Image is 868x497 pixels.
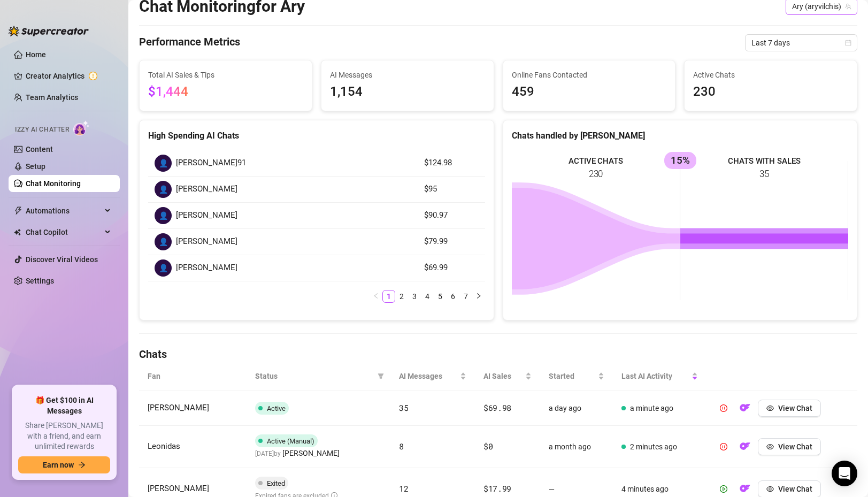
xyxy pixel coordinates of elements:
span: Started [549,370,596,382]
span: Active [267,404,286,412]
a: OF [736,487,754,495]
img: logo-BBDzfeDw.svg [9,26,89,36]
span: 2 minutes ago [630,442,677,451]
span: filter [375,368,386,384]
span: Last 7 days [751,35,851,51]
span: View Chat [778,442,812,451]
li: 5 [434,290,447,303]
th: Last AI Activity [613,362,706,391]
span: Earn now [43,461,74,469]
div: 👤 [155,155,172,172]
span: 1,154 [330,82,485,102]
article: $69.99 [424,262,479,274]
li: 6 [447,290,459,303]
button: View Chat [758,438,821,455]
span: 8 [399,441,404,452]
span: right [475,293,482,299]
a: Chat Monitoring [26,179,81,188]
span: pause-circle [720,404,727,412]
span: Automations [26,202,102,219]
li: 7 [459,290,472,303]
span: Share [PERSON_NAME] with a friend, and earn unlimited rewards [18,420,110,452]
span: eye [766,404,774,412]
div: Open Intercom Messenger [832,461,857,486]
td: a day ago [540,391,613,426]
span: 🎁 Get $100 in AI Messages [18,395,110,416]
button: OF [736,438,754,455]
span: [PERSON_NAME] [176,183,237,196]
img: OF [740,441,750,452]
span: filter [378,373,384,379]
span: View Chat [778,404,812,412]
a: 7 [460,290,472,302]
article: $79.99 [424,235,479,248]
img: OF [740,483,750,494]
span: [PERSON_NAME] [176,209,237,222]
span: AI Messages [330,69,485,81]
span: arrow-right [78,461,86,469]
span: Active (Manual) [267,437,314,445]
span: team [845,3,851,10]
span: Chat Copilot [26,224,102,241]
span: Online Fans Contacted [512,69,667,81]
li: 1 [382,290,395,303]
div: 👤 [155,233,172,250]
li: Previous Page [370,290,382,303]
a: Discover Viral Videos [26,255,98,264]
th: Started [540,362,613,391]
span: Exited [267,479,285,487]
a: Content [26,145,53,154]
li: Next Page [472,290,485,303]
a: Home [26,50,46,59]
span: $69.98 [483,402,511,413]
span: [PERSON_NAME] [176,235,237,248]
article: $90.97 [424,209,479,222]
img: OF [740,402,750,413]
a: 3 [409,290,420,302]
span: 230 [693,82,848,102]
span: [PERSON_NAME] [148,403,209,412]
span: eye [766,485,774,493]
li: 3 [408,290,421,303]
a: Setup [26,162,45,171]
span: AI Sales [483,370,523,382]
span: [DATE] by [255,450,340,457]
th: AI Sales [475,362,540,391]
span: a minute ago [630,404,673,412]
span: [PERSON_NAME]91 [176,157,246,170]
span: Active Chats [693,69,848,81]
span: pause-circle [720,443,727,450]
span: AI Messages [399,370,458,382]
a: OF [736,406,754,415]
article: $95 [424,183,479,196]
a: Creator Analytics exclamation-circle [26,67,111,85]
th: AI Messages [390,362,475,391]
a: 6 [447,290,459,302]
h4: Chats [139,347,857,362]
span: [PERSON_NAME] [282,447,340,459]
div: 👤 [155,259,172,277]
span: $17.99 [483,483,511,494]
div: Chats handled by [PERSON_NAME] [512,129,849,142]
span: left [373,293,379,299]
li: 4 [421,290,434,303]
td: a month ago [540,426,613,468]
span: View Chat [778,485,812,493]
a: OF [736,445,754,453]
a: Settings [26,277,54,285]
span: 12 [399,483,408,494]
span: calendar [845,40,851,46]
span: Total AI Sales & Tips [148,69,303,81]
div: 👤 [155,207,172,224]
button: OF [736,400,754,417]
button: left [370,290,382,303]
a: 1 [383,290,395,302]
span: Last AI Activity [621,370,689,382]
a: 4 [421,290,433,302]
button: right [472,290,485,303]
img: Chat Copilot [14,228,21,236]
a: 5 [434,290,446,302]
span: $0 [483,441,493,452]
span: 459 [512,82,667,102]
span: play-circle [720,485,727,493]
